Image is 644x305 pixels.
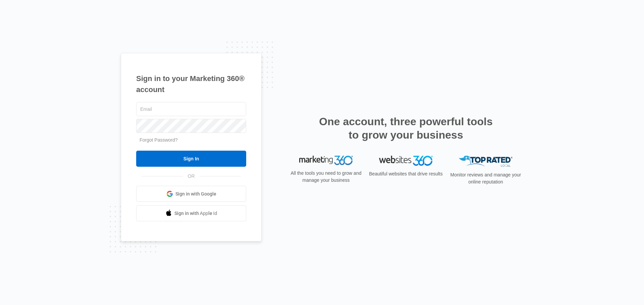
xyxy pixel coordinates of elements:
[448,171,523,185] p: Monitor reviews and manage your online reputation
[299,156,353,165] img: Marketing 360
[379,156,433,165] img: Websites 360
[136,186,246,202] a: Sign in with Google
[174,210,217,217] span: Sign in with Apple Id
[183,173,200,180] span: OR
[459,156,513,167] img: Top Rated Local
[368,170,443,177] p: Beautiful websites that drive results
[175,190,216,198] span: Sign in with Google
[136,73,246,95] h1: Sign in to your Marketing 360® account
[288,170,364,184] p: All the tools you need to grow and manage your business
[140,137,178,143] a: Forgot Password?
[136,205,246,221] a: Sign in with Apple Id
[136,151,246,167] input: Sign In
[136,102,246,116] input: Email
[317,115,495,142] h2: One account, three powerful tools to grow your business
